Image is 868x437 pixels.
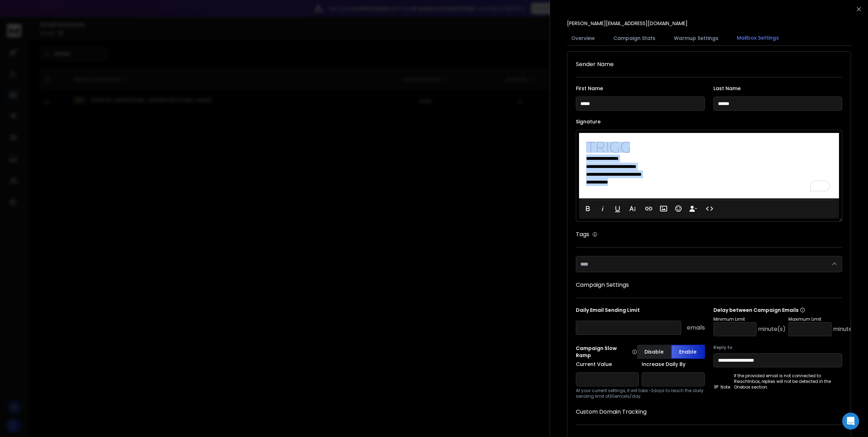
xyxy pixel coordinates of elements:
button: Insert Unsubscribe Link [687,202,700,216]
span: Note: [713,384,731,390]
button: Enable [671,345,705,359]
h1: Sender Name [576,60,842,69]
button: More Text [626,202,639,216]
button: Mailbox Settings [733,30,783,46]
button: Italic (⌘I) [596,202,609,216]
p: At your current settings, it will take ~ 2 days to reach the daily sending limit of 30 emails/day. [576,388,705,399]
div: Open Intercom Messenger [842,413,859,430]
p: Daily Email Sending Limit [576,307,705,316]
button: Bold (⌘B) [581,202,595,216]
h1: Custom Domain Tracking [576,408,842,416]
button: Campaign Stats [609,30,660,46]
p: minute(s) [758,325,786,333]
p: minute(s) [833,325,861,333]
p: emails [687,324,705,332]
p: Minimum Limit [713,316,786,322]
p: [PERSON_NAME][EMAIL_ADDRESS][DOMAIN_NAME] [567,20,688,27]
button: Code View [703,202,716,216]
label: Signature [576,119,842,124]
div: To enrich screen reader interactions, please activate Accessibility in Grammarly extension settings [579,133,839,198]
label: First Name [576,86,705,91]
p: Campaign Slow Ramp [576,345,637,359]
label: Last Name [713,86,843,91]
p: Maximum Limit [788,316,861,322]
button: Disable [637,345,671,359]
button: Emoticons [672,202,685,216]
label: Increase Daily By [642,362,705,367]
label: Current Value [576,362,639,367]
label: Reply to [713,345,843,350]
button: Insert Image (⌘P) [657,202,670,216]
button: Insert Link (⌘K) [642,202,655,216]
button: Overview [567,30,599,46]
div: If the provided email is not connected to ReachInbox, replies will not be detected in the Onebox ... [713,373,843,390]
button: Underline (⌘U) [611,202,624,216]
p: Delay between Campaign Emails [713,307,861,314]
button: Warmup Settings [670,30,723,46]
h1: Campaign Settings [576,281,842,289]
h1: Tags [576,230,589,239]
